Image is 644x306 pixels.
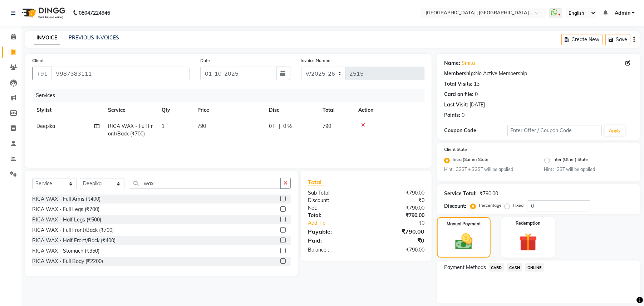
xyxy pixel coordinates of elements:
[462,111,464,119] div: 0
[32,57,44,64] label: Client
[32,195,100,203] div: RICA WAX - Full Arms (₹400)
[450,231,478,252] img: _cash.svg
[32,247,99,255] div: RICA WAX - Stomach (₹350)
[489,263,504,272] span: CARD
[444,146,467,153] label: Client State
[444,59,460,67] div: Name:
[366,197,430,204] div: ₹0
[479,202,502,209] label: Percentage
[462,59,475,67] a: Smita
[303,219,377,227] a: Add Tip
[366,204,430,212] div: ₹790.00
[444,127,507,134] div: Coupon Code
[354,102,424,118] th: Action
[32,102,104,118] th: Stylist
[108,123,153,137] span: RICA WAX - Full Front/Back (₹700)
[444,101,468,109] div: Last Visit:
[162,123,164,129] span: 1
[444,70,475,77] div: Membership:
[34,32,60,44] a: INVOICE
[32,216,101,224] div: RICA WAX - Half Legs (₹500)
[470,101,485,109] div: [DATE]
[303,212,366,219] div: Total:
[444,111,460,119] div: Points:
[544,166,633,173] small: Hint : IGST will be applied
[525,263,544,272] span: ONLINE
[265,102,318,118] th: Disc
[69,34,119,41] a: PREVIOUS INVOICES
[444,190,477,197] div: Service Total:
[308,178,324,186] span: Total
[301,57,332,64] label: Invoice Number
[444,264,486,271] span: Payment Methods
[605,125,625,136] button: Apply
[615,9,630,17] span: Admin
[18,3,67,23] img: logo
[32,226,114,234] div: RICA WAX - Full Front/Back (₹700)
[104,102,157,118] th: Service
[453,156,488,165] label: Intra (Same) State
[32,258,103,265] div: RICA WAX - Full Body (₹2200)
[377,219,430,227] div: ₹0
[197,123,206,129] span: 790
[444,91,473,98] div: Card on file:
[516,220,540,226] label: Redemption
[507,263,522,272] span: CASH
[303,227,366,236] div: Payable:
[444,202,466,210] div: Discount:
[553,156,588,165] label: Inter (Other) State
[366,236,430,245] div: ₹0
[513,231,543,253] img: _gift.svg
[444,70,633,77] div: No Active Membership
[157,102,193,118] th: Qty
[605,34,630,45] button: Save
[444,166,533,173] small: Hint : CGST + SGST will be applied
[480,190,498,197] div: ₹790.00
[269,123,276,130] span: 0 F
[32,67,52,80] button: +91
[303,246,366,254] div: Balance :
[366,227,430,236] div: ₹790.00
[32,237,115,244] div: RICA WAX - Half Front/Back (₹400)
[507,125,602,136] input: Enter Offer / Coupon Code
[32,206,99,213] div: RICA WAX - Full Legs (₹700)
[303,189,366,197] div: Sub Total:
[36,123,55,129] span: Deepika
[366,246,430,254] div: ₹790.00
[303,236,366,245] div: Paid:
[303,204,366,212] div: Net:
[444,80,472,88] div: Total Visits:
[318,102,354,118] th: Total
[323,123,331,129] span: 790
[51,67,190,80] input: Search by Name/Mobile/Email/Code
[193,102,265,118] th: Price
[303,197,366,204] div: Discount:
[283,123,292,130] span: 0 %
[130,178,281,189] input: Search or Scan
[366,189,430,197] div: ₹790.00
[513,202,523,209] label: Fixed
[33,89,430,102] div: Services
[79,3,110,23] b: 08047224946
[447,221,481,227] label: Manual Payment
[474,80,480,88] div: 13
[561,34,603,45] button: Create New
[279,123,280,130] span: |
[475,91,478,98] div: 0
[200,57,210,64] label: Date
[366,212,430,219] div: ₹790.00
